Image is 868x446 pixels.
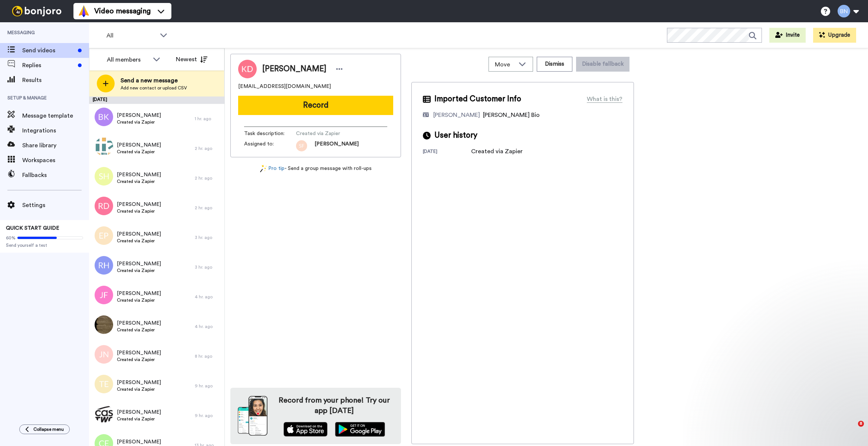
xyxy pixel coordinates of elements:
span: [PERSON_NAME] [117,260,161,268]
span: Collapse menu [33,426,64,432]
span: Created via Zapier [296,130,366,137]
span: Send yourself a test [6,242,83,248]
span: 8 [858,421,864,427]
span: Created via Zapier [117,416,161,422]
span: QUICK START GUIDE [6,226,59,231]
span: Created via Zapier [117,268,161,273]
span: [EMAIL_ADDRESS][DOMAIN_NAME] [238,83,331,90]
span: [PERSON_NAME] [117,171,161,178]
button: Collapse menu [19,424,70,434]
span: Imported Customer Info [434,94,521,105]
img: playstore [335,422,385,437]
span: Created via Zapier [117,119,161,125]
span: [PERSON_NAME] [117,201,161,208]
img: 079750fb-d650-4f39-9962-1e053aff6f6f.jpg [95,404,113,423]
span: Created via Zapier [117,297,161,303]
span: [PERSON_NAME] [262,63,326,75]
div: 3 hr. ago [195,264,221,270]
span: Replies [22,61,75,70]
span: [PERSON_NAME] [117,438,161,446]
div: All members [107,55,149,64]
span: [PERSON_NAME] [117,290,161,297]
img: vm-color.svg [78,5,90,17]
button: Upgrade [813,28,856,43]
span: Message template [22,111,89,120]
div: [PERSON_NAME] [433,111,480,119]
div: 2 hr. ago [195,145,221,151]
iframe: Intercom live chat [843,421,861,439]
img: jn.png [95,345,113,364]
span: Created via Zapier [117,149,161,155]
span: Share library [22,141,89,150]
img: c4f286da-1dc3-456c-9948-d1bb7d3ae58e.jpg [95,315,113,334]
div: 1 hr. ago [195,116,221,122]
span: [PERSON_NAME] [117,141,161,149]
button: Invite [769,28,806,43]
span: Move [495,60,515,69]
span: 60% [6,235,16,241]
span: [PERSON_NAME] Bio [483,112,540,118]
img: bj-logo-header-white.svg [9,6,65,16]
span: Results [22,76,89,85]
div: [DATE] [89,96,224,104]
button: Record [238,96,393,115]
img: rh.png [95,256,113,275]
div: 9 hr. ago [195,383,221,389]
img: ep.png [95,226,113,245]
span: Created via Zapier [117,238,161,244]
span: Created via Zapier [117,208,161,214]
img: jf.png [95,286,113,304]
div: 4 hr. ago [195,324,221,329]
div: Created via Zapier [471,147,523,156]
span: Task description : [244,130,296,137]
button: Newest [170,52,213,67]
span: [PERSON_NAME] [315,140,359,151]
span: Workspaces [22,156,89,165]
img: sf.png [296,140,307,151]
span: [PERSON_NAME] [117,409,161,416]
span: Add new contact or upload CSV [121,85,187,91]
span: Integrations [22,126,89,135]
button: Disable fallback [576,57,629,72]
div: - Send a group message with roll-ups [230,165,401,173]
div: [DATE] [423,148,471,156]
span: Fallbacks [22,171,89,180]
span: Settings [22,201,89,210]
span: Created via Zapier [117,386,161,392]
img: te.png [95,375,113,393]
a: Pro tip [260,165,285,173]
div: 3 hr. ago [195,235,221,240]
span: Send videos [22,46,75,55]
img: Image of Katie Douangnouanexay [238,60,257,78]
span: [PERSON_NAME] [117,230,161,238]
span: [PERSON_NAME] [117,112,161,119]
span: [PERSON_NAME] [117,319,161,327]
span: All [106,31,156,40]
div: 2 hr. ago [195,205,221,211]
img: download [238,396,267,436]
img: magic-wand.svg [260,165,267,173]
div: 8 hr. ago [195,353,221,359]
div: 2 hr. ago [195,175,221,181]
h4: Record from your phone! Try our app [DATE] [275,395,394,416]
img: bk.png [95,108,113,126]
span: Created via Zapier [117,178,161,184]
img: sh.png [95,167,113,186]
img: rd.png [95,197,113,215]
img: c87c5946-fa86-4695-abbe-9af2220b39dd.png [95,137,113,156]
button: Dismiss [537,57,572,72]
div: 4 hr. ago [195,294,221,300]
span: Video messaging [94,6,151,16]
div: What is this? [587,95,622,104]
div: 9 hr. ago [195,413,221,419]
span: Send a new message [121,76,187,85]
span: User history [434,130,477,141]
span: Created via Zapier [117,357,161,363]
img: appstore [283,422,328,437]
span: [PERSON_NAME] [117,379,161,386]
span: Created via Zapier [117,327,161,333]
span: [PERSON_NAME] [117,349,161,357]
span: Assigned to: [244,140,296,151]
